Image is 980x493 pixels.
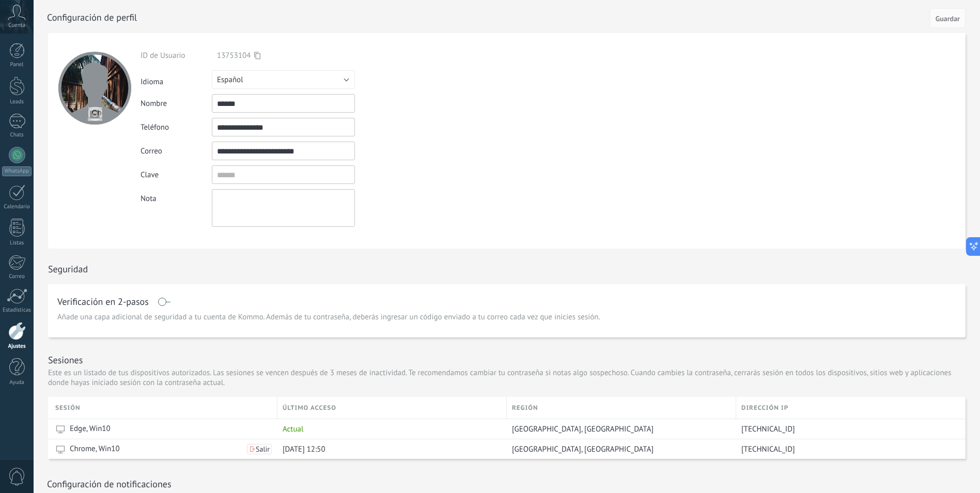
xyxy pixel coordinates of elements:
button: Español [212,70,355,89]
span: Guardar [936,15,960,22]
span: Salir [256,445,270,453]
span: Chrome, Win10 [70,444,120,454]
div: Leads [2,99,32,105]
span: [GEOGRAPHIC_DATA], [GEOGRAPHIC_DATA] [512,444,654,454]
div: Dirección IP [736,397,966,419]
h1: Seguridad [48,263,88,275]
div: WhatsApp [2,166,32,176]
button: Guardar [930,8,966,28]
div: Idioma [141,73,212,87]
span: Edge, Win10 [70,424,111,434]
div: 38.25.51.1 [736,419,958,439]
p: Este es un listado de tus dispositivos autorizados. Las sesiones se vencen después de 3 meses de ... [48,368,966,388]
div: Clave [141,170,212,180]
div: Calendario [2,204,32,210]
div: Chats [2,132,32,138]
span: Español [217,75,243,85]
span: [DATE] 12:50 [283,444,325,454]
div: Lima, Peru [507,419,731,439]
div: Nombre [141,99,212,109]
button: Salir [247,444,272,454]
div: Listas [2,240,32,246]
span: [TECHNICAL_ID] [741,444,795,454]
div: Ayuda [2,379,32,386]
div: Sesión [55,397,277,419]
h1: Configuración de notificaciones [47,478,172,490]
span: Cuenta [8,22,25,29]
span: Añade una capa adicional de seguridad a tu cuenta de Kommo. Además de tu contraseña, deberás ingr... [57,312,600,322]
span: 13753104 [217,51,251,60]
div: Correo [2,273,32,280]
span: [GEOGRAPHIC_DATA], [GEOGRAPHIC_DATA] [512,424,654,434]
div: Estadísticas [2,307,32,314]
div: Nota [141,189,212,204]
div: último acceso [277,397,506,419]
h1: Sesiones [48,354,83,366]
div: Dallas, United States [507,439,731,459]
div: 95.173.216.111 [736,439,958,459]
div: Panel [2,61,32,68]
div: Teléfono [141,122,212,132]
div: Región [507,397,736,419]
span: [TECHNICAL_ID] [741,424,795,434]
div: Ajustes [2,343,32,350]
div: ID de Usuario [141,51,212,60]
span: Actual [283,424,303,434]
h1: Verificación en 2-pasos [57,298,149,306]
div: Correo [141,146,212,156]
